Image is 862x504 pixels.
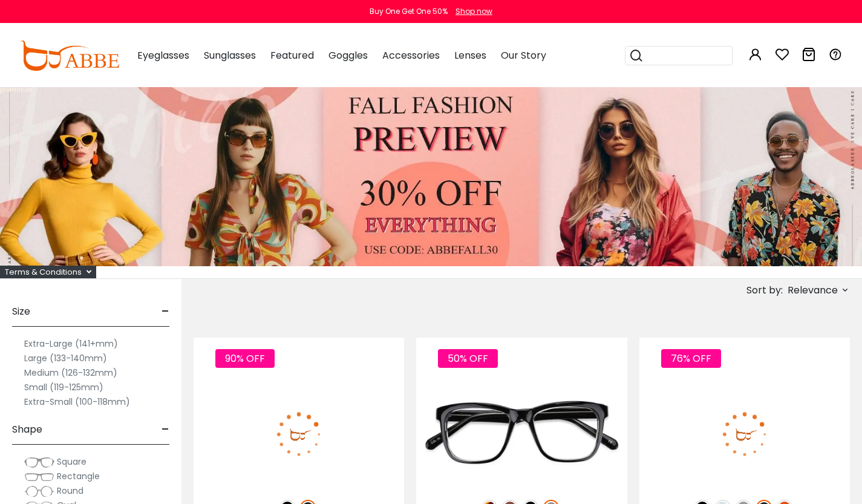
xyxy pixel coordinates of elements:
[24,365,117,380] label: Medium (126-132mm)
[57,456,87,468] span: Square
[24,394,130,409] label: Extra-Small (100-118mm)
[454,48,486,62] span: Lenses
[746,283,783,297] span: Sort by:
[215,349,275,368] span: 90% OFF
[328,48,368,62] span: Goggles
[416,381,627,486] img: Gun Laya - Plastic ,Universal Bridge Fit
[438,349,498,368] span: 50% OFF
[20,41,119,71] img: abbeglasses.com
[661,349,721,368] span: 76% OFF
[137,48,189,62] span: Eyeglasses
[24,336,118,351] label: Extra-Large (141+mm)
[162,297,169,326] span: -
[194,381,404,486] img: Matte-black Youngitive - Plastic ,Adjust Nose Pads
[24,471,54,483] img: Rectangle.png
[501,48,546,62] span: Our Story
[382,48,440,62] span: Accessories
[370,6,448,17] div: Buy One Get One 50%
[162,415,169,444] span: -
[12,297,30,326] span: Size
[57,470,100,482] span: Rectangle
[270,48,314,62] span: Featured
[455,6,492,17] div: Shop now
[24,380,103,394] label: Small (119-125mm)
[24,456,54,468] img: Square.png
[639,381,850,486] img: Matte-black Nocan - TR ,Universal Bridge Fit
[12,415,42,444] span: Shape
[788,280,838,301] span: Relevance
[204,48,256,62] span: Sunglasses
[24,351,107,365] label: Large (133-140mm)
[449,6,492,16] a: Shop now
[57,485,83,497] span: Round
[24,485,54,497] img: Round.png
